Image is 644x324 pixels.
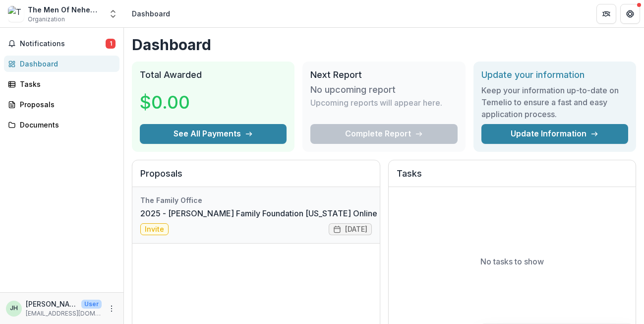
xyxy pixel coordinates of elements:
img: The Men Of Nehemiah Inc [8,6,24,22]
button: Get Help [620,4,640,24]
p: Upcoming reports will appear here. [310,97,442,109]
h2: Total Awarded [140,69,287,80]
button: See All Payments [140,124,287,144]
h2: Update your information [481,69,628,80]
p: User [81,300,102,309]
button: Partners [596,4,616,24]
h2: Proposals [140,168,372,187]
nav: breadcrumb [128,6,174,21]
a: Update Information [481,124,628,144]
div: Dashboard [132,8,170,19]
h1: Dashboard [132,36,636,54]
a: Dashboard [4,56,119,72]
div: Jennifer Hays [10,305,18,312]
h3: No upcoming report [310,84,396,95]
div: Tasks [20,79,112,89]
h3: Keep your information up-to-date on Temelio to ensure a fast and easy application process. [481,84,628,120]
a: 2025 - [PERSON_NAME] Family Foundation [US_STATE] Online Grant Application [140,207,444,219]
div: Dashboard [20,59,112,69]
div: The Men Of Nehemiah Inc [28,4,102,15]
a: Documents [4,117,119,133]
button: Notifications1 [4,36,119,52]
h3: $0.00 [140,89,214,116]
div: Proposals [20,99,112,110]
a: Proposals [4,96,119,113]
h2: Next Report [310,69,457,80]
p: [EMAIL_ADDRESS][DOMAIN_NAME] [26,309,102,318]
button: Open entity switcher [106,4,120,24]
p: [PERSON_NAME] [26,299,77,309]
p: No tasks to show [480,256,544,267]
div: Documents [20,120,112,130]
h2: Tasks [397,168,628,187]
span: Notifications [20,40,106,48]
span: 1 [106,39,116,49]
button: More [106,303,117,315]
a: Tasks [4,76,119,92]
span: Organization [28,15,65,24]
